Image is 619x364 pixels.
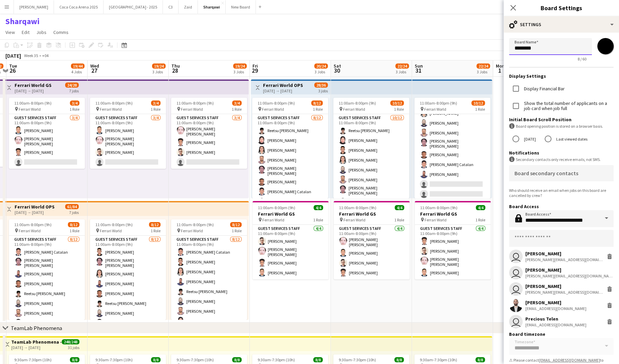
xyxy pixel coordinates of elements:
span: 1 Role [475,107,485,112]
app-job-card: 11:00am-8:00pm (9h)8/12 Ferrari World1 RoleGuest Services Staff8/1211:00am-8:00pm (9h)[PERSON_NAM... [171,219,247,320]
span: Ferrari World [262,217,284,222]
span: 11:00am-8:00pm (9h) [258,101,295,106]
div: Precious Telen [525,316,586,322]
app-job-card: 11:00am-8:00pm (9h)10/12 Ferrari World1 RoleGuest Services Staff10/1211:00am-8:00pm (9h)Reetsu [P... [333,98,409,198]
div: 7 jobs [69,209,79,215]
span: Thu [171,63,180,69]
span: Ferrari World [19,107,41,112]
app-job-card: 11:00am-8:00pm (9h)4/4Ferrari World GS Ferrari World1 RoleGuest Services Staff4/411:00am-8:00pm (... [334,201,410,279]
span: 11:00am-8:00pm (9h) [14,222,52,227]
h3: Ferrari World OPS [15,204,55,210]
div: [PERSON_NAME] [525,299,586,306]
div: 3 Jobs [152,69,165,74]
div: 7 jobs [69,88,79,93]
span: Ferrari World [343,107,365,112]
span: 3/4 [151,101,161,106]
span: 8 / 60 [572,56,592,61]
span: Jobs [36,29,46,35]
h3: Notifications [509,150,614,156]
span: 8/8 [232,357,242,362]
span: 1 Role [394,107,404,112]
h3: Ferrari World OPS [263,82,303,88]
div: 3 Jobs [233,69,246,74]
span: Sun [415,63,423,69]
div: Settings [504,16,619,33]
span: 1 Role [151,228,161,233]
span: 28 [170,67,180,74]
span: 1 Role [475,217,485,222]
span: 1 Role [232,107,242,112]
span: 24/28 [65,83,79,88]
app-job-card: 11:00am-8:00pm (9h)10/12 Ferrari World1 Role[PERSON_NAME][PERSON_NAME][PERSON_NAME][PERSON_NAME][... [414,98,490,198]
span: 9:30am-7:30pm (10h) [176,357,214,362]
div: 11:00am-8:00pm (9h)8/12 Ferrari World1 RoleGuest Services Staff8/1211:00am-8:00pm (9h)[PERSON_NAM... [90,219,166,320]
div: 4 Jobs [71,69,84,74]
label: Show the total number of applicants on a job card when job full [523,101,614,111]
span: Edit [22,29,30,35]
span: 1 Role [70,107,79,112]
span: Ferrari World [343,217,365,222]
div: [PERSON_NAME] [525,267,614,273]
div: [PERSON_NAME][EMAIL_ADDRESS][DOMAIN_NAME] [525,257,603,262]
div: 11:00am-8:00pm (9h)8/12 Ferrari World1 RoleGuest Services Staff8/1211:00am-8:00pm (9h)Reetsu [PER... [252,98,328,198]
span: 8/8 [475,357,485,362]
span: Week 35 [22,53,39,58]
span: 31 [414,67,423,74]
span: 10/12 [390,101,404,106]
span: Ferrari World [262,107,284,112]
span: 28/36 [314,83,328,88]
a: Edit [19,28,32,37]
span: 29 [251,67,258,74]
span: 11:00am-8:00pm (9h) [95,101,133,106]
div: 11:00am-8:00pm (9h)4/4Ferrari World GS Ferrari World1 RoleGuest Services Staff4/411:00am-8:00pm (... [252,201,329,279]
span: 22/24 [395,63,409,69]
span: 8/8 [70,357,79,362]
div: 11:00am-8:00pm (9h)8/12 Ferrari World1 RoleGuest Services Staff8/1211:00am-8:00pm (9h)[PERSON_NAM... [9,219,85,320]
span: 19/24 [233,63,247,69]
div: 11:00am-8:00pm (9h)4/4Ferrari World GS Ferrari World1 RoleGuest Services Staff4/411:00am-8:00pm (... [415,201,491,279]
span: Ferrari World [100,107,122,112]
span: 1 Role [70,228,79,233]
div: [DATE] → [DATE] [15,210,55,215]
div: Board opening position is stored on a browser basis. [509,123,614,129]
span: 19/44 [71,63,85,69]
div: [PERSON_NAME] [525,251,603,257]
span: 11:00am-8:00pm (9h) [420,205,457,210]
h3: Display Settings [509,73,614,79]
span: 61/84 [65,204,79,209]
div: [EMAIL_ADDRESS][DOMAIN_NAME] [525,322,586,327]
app-job-card: 11:00am-8:00pm (9h)3/4 Ferrari World1 RoleGuest Services Staff3/411:00am-8:00pm (9h)[PERSON_NAME]... [90,98,166,169]
span: 30 [333,67,341,74]
span: 27 [89,67,99,74]
span: Mon [496,63,505,69]
div: [EMAIL_ADDRESS][DOMAIN_NAME] [525,306,586,311]
span: 1 Role [232,228,242,233]
span: 10/12 [471,101,485,106]
h3: Board timezone [509,331,614,337]
span: Wed [90,63,99,69]
span: 11:00am-8:00pm (9h) [339,101,376,106]
span: 8/8 [394,357,404,362]
app-card-role: Guest Services Staff3/411:00am-8:00pm (9h)[PERSON_NAME][PERSON_NAME] [PERSON_NAME][PERSON_NAME] [90,114,166,169]
span: 9:30am-7:30pm (10h) [339,357,376,362]
app-card-role: Guest Services Staff3/411:00am-8:00pm (9h)[PERSON_NAME][PERSON_NAME] [PERSON_NAME][PERSON_NAME] [9,114,85,169]
div: 3 Jobs [477,69,490,74]
button: [PERSON_NAME] [14,0,54,14]
label: [DATE] [523,134,536,144]
div: Who should receive an email when jobs on this board are cancelled by crew? [509,188,614,198]
h3: Ferrari World GS [15,82,52,88]
h1: Sharqawi [5,16,40,26]
span: Comms [53,29,69,35]
app-job-card: 11:00am-8:00pm (9h)3/4 Ferrari World1 RoleGuest Services Staff3/411:00am-8:00pm (9h)[PERSON_NAME]... [9,98,85,169]
span: 4/4 [395,205,404,210]
span: Ferrari World [19,228,41,233]
h3: Initial Board Scroll Position [509,116,614,123]
span: 4/4 [314,205,323,210]
app-card-role: Guest Services Staff4/411:00am-8:00pm (9h)[PERSON_NAME] [PERSON_NAME][PERSON_NAME][PERSON_NAME][P... [334,225,410,279]
span: 11:00am-8:00pm (9h) [176,101,214,106]
div: [DATE] → [DATE] [11,345,62,350]
span: 9:30am-7:30pm (10h) [95,357,133,362]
